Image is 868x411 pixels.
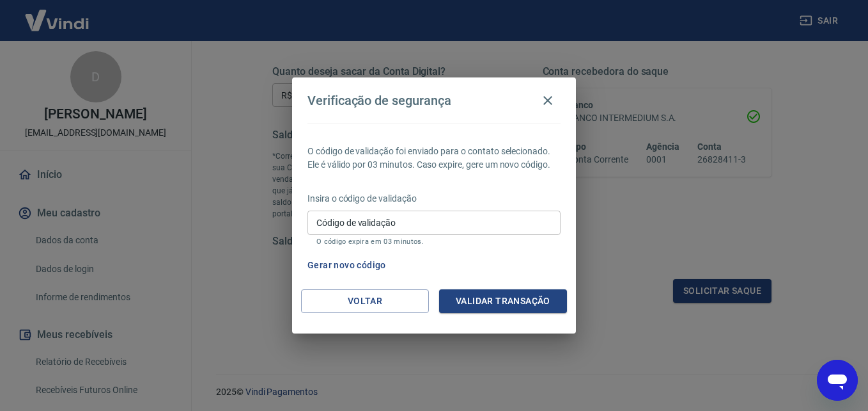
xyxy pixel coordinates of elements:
h4: Verificação de segurança [307,93,451,108]
iframe: Botão para abrir a janela de mensagens [817,360,858,401]
p: Insira o código de validação [307,192,561,205]
button: Validar transação [439,289,567,313]
button: Voltar [301,289,429,313]
p: O código expira em 03 minutos. [316,238,552,246]
button: Gerar novo código [302,254,391,277]
p: O código de validação foi enviado para o contato selecionado. Ele é válido por 03 minutos. Caso e... [307,145,561,172]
